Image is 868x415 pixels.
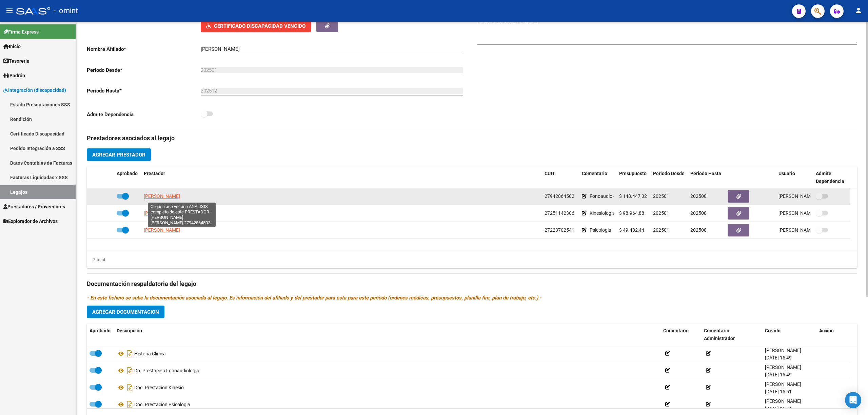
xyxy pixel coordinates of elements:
[545,227,574,233] span: 27223702541
[125,399,134,410] i: Descargar documento
[663,328,689,333] span: Comentario
[579,166,616,189] datatable-header-cell: Comentario
[619,193,647,199] span: $ 148.447,32
[660,324,701,346] datatable-header-cell: Comentario
[92,309,159,315] span: Agregar Documentacion
[214,23,305,29] span: Certificado Discapacidad Vencido
[690,210,707,216] span: 202508
[5,6,14,15] mat-icon: menu
[653,193,669,199] span: 202501
[3,57,29,65] span: Tesorería
[3,43,21,50] span: Inicio
[653,210,669,216] span: 202501
[87,133,857,143] h3: Prestadores asociados al legajo
[845,392,861,408] div: Open Intercom Messenger
[87,148,151,161] button: Agregar Prestador
[765,398,801,404] span: [PERSON_NAME]
[653,227,669,233] span: 202501
[117,328,142,333] span: Descripción
[619,210,644,216] span: $ 98.964,88
[813,166,850,189] datatable-header-cell: Admite Dependencia
[3,86,66,94] span: Integración (discapacidad)
[3,72,25,79] span: Padrón
[778,210,832,216] span: [PERSON_NAME] [DATE]
[765,365,801,370] span: [PERSON_NAME]
[114,324,660,346] datatable-header-cell: Descripción
[87,66,201,74] p: Periodo Desde
[141,166,542,189] datatable-header-cell: Prestador
[90,328,111,333] span: Aprobado
[3,28,39,36] span: Firma Express
[144,171,165,176] span: Prestador
[776,166,813,189] datatable-header-cell: Usuario
[545,171,555,176] span: CUIT
[201,20,311,32] button: Certificado Discapacidad Vencido
[590,227,611,233] span: Psicologia
[854,6,863,15] mat-icon: person
[3,203,65,210] span: Prestadores / Proveedores
[765,328,781,333] span: Creado
[650,166,688,189] datatable-header-cell: Periodo Desde
[87,295,541,301] i: - En este fichero se sube la documentación asociada al legajo. Es información del afiliado y del ...
[144,227,180,233] span: [PERSON_NAME]
[653,171,685,176] span: Periodo Desde
[762,324,816,346] datatable-header-cell: Creado
[117,365,658,376] div: Do. Prestacion Fonoaudiologia
[690,193,707,199] span: 202508
[87,324,114,346] datatable-header-cell: Aprobado
[545,193,574,199] span: 27942864502
[125,382,134,393] i: Descargar documento
[114,166,141,189] datatable-header-cell: Aprobado
[688,166,725,189] datatable-header-cell: Periodo Hasta
[765,406,792,411] span: [DATE] 15:54
[87,111,201,118] p: Admite Dependencia
[778,193,832,199] span: [PERSON_NAME] [DATE]
[778,227,832,233] span: [PERSON_NAME] [DATE]
[582,171,607,176] span: Comentario
[765,348,801,353] span: [PERSON_NAME]
[704,328,735,341] span: Comentario Administrador
[87,279,857,289] h3: Documentación respaldatoria del legajo
[125,365,134,376] i: Descargar documento
[87,256,105,264] div: 3 total
[87,306,164,318] button: Agregar Documentacion
[819,328,834,333] span: Acción
[590,193,623,199] span: Fonoaudiología
[765,355,792,360] span: [DATE] 15:49
[765,389,792,394] span: [DATE] 15:51
[3,217,58,225] span: Explorador de Archivos
[765,372,792,377] span: [DATE] 15:49
[765,381,801,387] span: [PERSON_NAME]
[54,3,78,18] span: - omint
[117,348,658,359] div: Historia Clinica
[117,399,658,410] div: Doc. Prestacion Psicologia
[125,348,134,359] i: Descargar documento
[701,324,762,346] datatable-header-cell: Comentario Administrador
[816,171,844,184] span: Admite Dependencia
[619,171,647,176] span: Presupuesto
[92,152,145,158] span: Agregar Prestador
[144,210,180,216] span: [PERSON_NAME]
[87,45,201,53] p: Nombre Afiliado
[87,87,201,95] p: Periodo Hasta
[542,166,579,189] datatable-header-cell: CUIT
[117,382,658,393] div: Doc. Prestacion Kinesio
[816,324,850,346] datatable-header-cell: Acción
[616,166,650,189] datatable-header-cell: Presupuesto
[690,227,707,233] span: 202508
[778,171,795,176] span: Usuario
[144,193,180,199] span: [PERSON_NAME]
[619,227,644,233] span: $ 49.482,44
[590,210,632,216] span: Kinesiologia motora
[117,171,138,176] span: Aprobado
[690,171,721,176] span: Periodo Hasta
[545,210,574,216] span: 27251142306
